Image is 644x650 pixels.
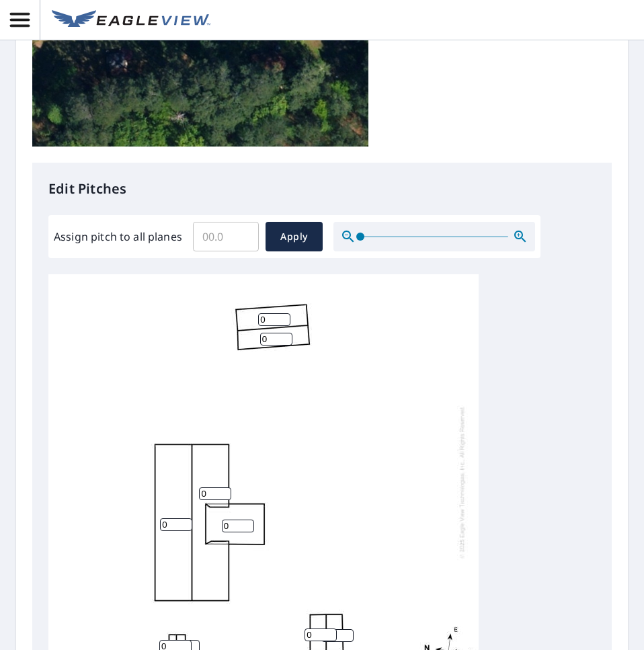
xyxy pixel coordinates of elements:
input: 00.0 [193,218,259,255]
span: Apply [276,229,312,245]
img: EV Logo [52,10,210,30]
label: Assign pitch to all planes [54,229,182,245]
button: Apply [266,222,323,251]
p: Edit Pitches [48,179,596,199]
